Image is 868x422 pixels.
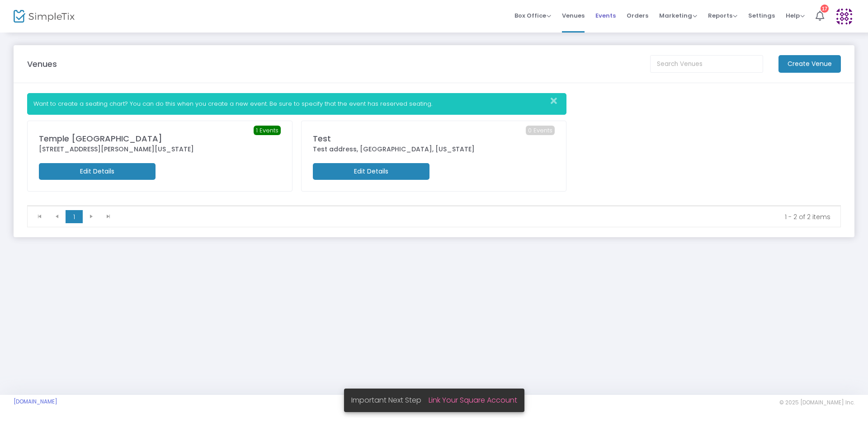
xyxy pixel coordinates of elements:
div: [STREET_ADDRESS][PERSON_NAME][US_STATE] [39,145,281,154]
span: Marketing [659,11,697,20]
span: Orders [627,4,648,27]
span: Events [595,4,616,27]
button: Close [548,94,566,108]
m-button: Create Venue [778,55,841,73]
a: Link Your Square Account [429,395,517,405]
div: Want to create a seating chart? You can do this when you create a new event. Be sure to specify t... [27,93,566,115]
div: Temple [GEOGRAPHIC_DATA] [39,132,281,145]
span: Box Office [514,11,551,20]
div: Test address, [GEOGRAPHIC_DATA], [US_STATE] [313,145,555,154]
m-button: Edit Details [313,163,429,180]
input: Search Venues [650,55,763,73]
div: Test [313,132,555,145]
span: 0 Events [526,126,555,136]
span: Page 1 [66,210,83,224]
span: Important Next Step [351,395,429,405]
span: Venues [562,4,585,27]
span: © 2025 [DOMAIN_NAME] Inc. [779,399,854,406]
a: [DOMAIN_NAME] [14,398,57,405]
span: 1 Events [254,126,281,136]
m-panel-title: Venues [27,58,57,70]
span: Settings [748,4,775,27]
div: 17 [821,5,829,13]
kendo-pager-info: 1 - 2 of 2 items [123,212,830,221]
m-button: Edit Details [39,163,156,180]
span: Help [786,11,805,20]
span: Reports [708,11,737,20]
